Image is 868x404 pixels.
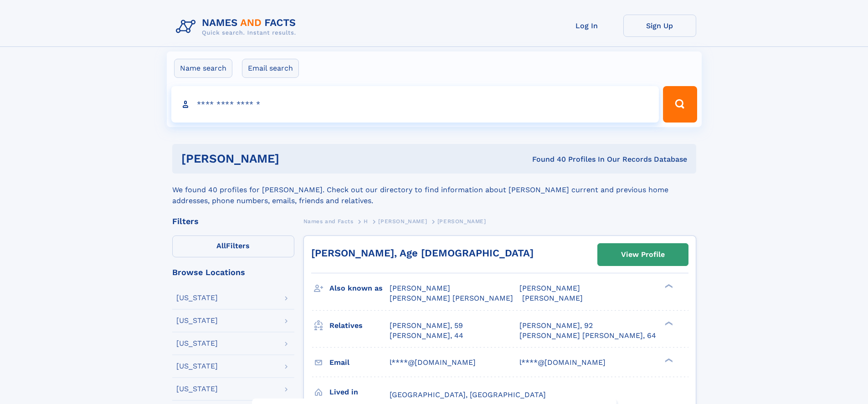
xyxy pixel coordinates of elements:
a: [PERSON_NAME], 92 [519,321,593,331]
label: Name search [174,59,232,78]
a: View Profile [598,244,688,266]
div: [US_STATE] [176,340,218,347]
div: [US_STATE] [176,363,218,370]
div: Browse Locations [172,268,294,276]
span: [PERSON_NAME] [522,294,583,302]
div: ❯ [663,283,673,289]
div: ❯ [663,357,673,363]
h3: Relatives [329,318,390,333]
a: Names and Facts [303,215,354,227]
div: [US_STATE] [176,317,218,324]
a: [PERSON_NAME] [PERSON_NAME], 64 [519,331,656,341]
span: [PERSON_NAME] [378,218,427,225]
input: search input [171,86,659,123]
div: [US_STATE] [176,294,218,302]
div: Filters [172,217,294,225]
h3: Also known as [329,281,390,296]
a: Sign Up [623,15,696,37]
span: [PERSON_NAME] [PERSON_NAME] [390,294,513,302]
a: Log In [550,15,623,37]
label: Filters [172,235,294,257]
div: ❯ [663,320,673,326]
a: [PERSON_NAME], 44 [390,331,463,341]
span: H [364,218,368,225]
h3: Lived in [329,384,390,400]
div: We found 40 profiles for [PERSON_NAME]. Check out our directory to find information about [PERSON... [172,174,696,206]
a: [PERSON_NAME] [378,215,427,227]
div: Found 40 Profiles In Our Records Database [406,154,687,164]
span: All [216,241,226,250]
h1: [PERSON_NAME] [181,153,406,164]
span: [PERSON_NAME] [390,284,450,292]
a: [PERSON_NAME], 59 [390,321,463,331]
span: [PERSON_NAME] [437,218,486,225]
a: [PERSON_NAME], Age [DEMOGRAPHIC_DATA] [311,247,534,259]
span: [PERSON_NAME] [519,284,580,292]
span: [GEOGRAPHIC_DATA], [GEOGRAPHIC_DATA] [390,390,546,399]
img: Logo Names and Facts [172,15,303,39]
h3: Email [329,355,390,370]
div: View Profile [621,244,665,265]
label: Email search [242,59,299,78]
div: [US_STATE] [176,385,218,393]
a: H [364,215,368,227]
button: Search Button [663,86,697,123]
